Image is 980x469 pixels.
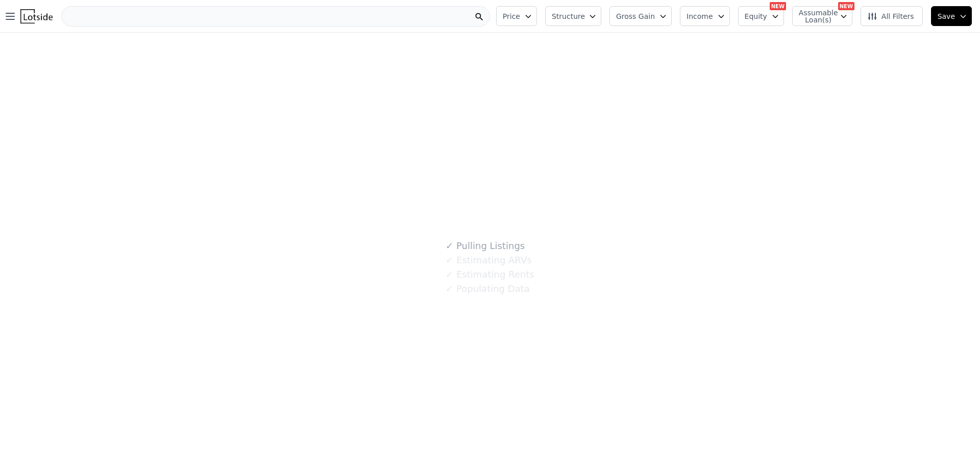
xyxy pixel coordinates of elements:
span: Structure [552,11,584,21]
div: Estimating ARVs [446,253,531,267]
button: Gross Gain [609,6,672,26]
span: Gross Gain [616,11,655,21]
span: Income [687,11,713,21]
div: Populating Data [446,282,529,296]
span: ✓ [446,269,453,280]
button: Assumable Loan(s) [792,6,852,26]
button: Price [496,6,537,26]
div: Estimating Rents [446,267,534,282]
span: Save [938,11,955,21]
img: Lotside [20,9,53,23]
div: NEW [838,2,854,10]
div: NEW [770,2,786,10]
span: ✓ [446,241,453,251]
div: Pulling Listings [446,239,525,253]
span: Assumable Loan(s) [799,9,831,23]
button: Equity [738,6,784,26]
button: Income [680,6,730,26]
span: ✓ [446,284,453,294]
button: Structure [545,6,601,26]
span: ✓ [446,255,453,265]
button: All Filters [861,6,923,26]
span: All Filters [867,11,914,21]
span: Price [503,11,520,21]
span: Equity [745,11,767,21]
button: Save [931,6,972,26]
